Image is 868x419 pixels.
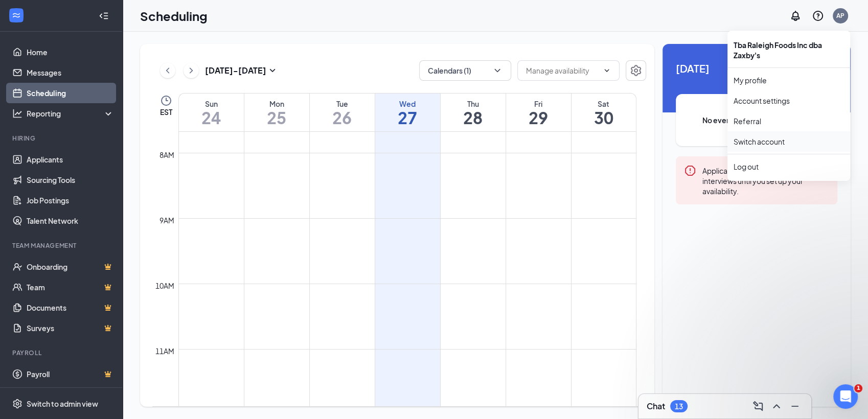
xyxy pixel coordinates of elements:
[734,137,785,146] a: Switch account
[789,10,802,22] svg: Notifications
[441,94,506,131] a: August 28, 2025
[310,99,375,109] div: Tue
[526,65,599,76] input: Manage availability
[854,384,862,392] span: 1
[768,398,785,414] button: ChevronUp
[27,170,114,190] a: Sourcing Tools
[27,149,114,170] a: Applicants
[153,345,176,357] div: 11am
[27,318,114,338] a: SurveysCrown
[27,364,114,384] a: PayrollCrown
[492,65,502,76] svg: ChevronDown
[812,10,824,22] svg: QuestionInfo
[676,60,837,76] span: [DATE]
[684,165,696,177] svg: Error
[506,109,571,126] h1: 29
[675,402,683,411] div: 13
[734,75,844,85] a: My profile
[27,257,114,277] a: OnboardingCrown
[375,99,440,109] div: Wed
[140,7,208,25] h1: Scheduling
[266,64,279,77] svg: SmallChevronDown
[99,11,109,21] svg: Collapse
[572,94,636,131] a: August 30, 2025
[27,399,98,409] div: Switch to admin view
[787,398,803,414] button: Minimize
[836,11,844,20] div: AP
[27,62,114,83] a: Messages
[630,64,642,77] svg: Settings
[727,35,850,65] div: Tba Raleigh Foods Inc dba Zaxby's
[27,190,114,211] a: Job Postings
[734,96,844,106] a: Account settings
[375,94,440,131] a: August 27, 2025
[244,109,309,126] h1: 25
[12,348,112,357] div: Payroll
[506,99,571,109] div: Fri
[647,401,665,412] h3: Chat
[27,108,115,119] div: Reporting
[157,149,176,160] div: 8am
[626,60,646,81] button: Settings
[572,109,636,126] h1: 30
[12,134,112,143] div: Hiring
[27,277,114,297] a: TeamCrown
[179,99,244,109] div: Sun
[441,99,506,109] div: Thu
[184,63,199,78] button: ChevronRight
[163,64,173,77] svg: ChevronLeft
[375,109,440,126] h1: 27
[27,211,114,231] a: Talent Network
[12,399,22,409] svg: Settings
[186,64,196,77] svg: ChevronRight
[789,400,801,412] svg: Minimize
[750,398,766,414] button: ComposeMessage
[12,108,22,119] svg: Analysis
[603,66,611,75] svg: ChevronDown
[244,94,309,131] a: August 25, 2025
[160,107,172,117] span: EST
[702,165,829,196] div: Applicants are unable to schedule interviews until you set up your availability.
[441,109,506,126] h1: 28
[153,280,176,291] div: 10am
[572,99,636,109] div: Sat
[506,94,571,131] a: August 29, 2025
[696,114,817,126] span: No events scheduled for [DATE].
[11,10,21,20] svg: WorkstreamLogo
[833,384,858,409] iframe: Intercom live chat
[27,297,114,318] a: DocumentsCrown
[160,63,175,78] button: ChevronLeft
[27,42,114,62] a: Home
[205,65,266,76] h3: [DATE] - [DATE]
[752,400,764,412] svg: ComposeMessage
[179,109,244,126] h1: 24
[734,161,844,172] div: Log out
[734,116,844,126] a: Referral
[310,109,375,126] h1: 26
[419,60,511,81] button: Calendars (1)ChevronDown
[310,94,375,131] a: August 26, 2025
[770,400,783,412] svg: ChevronUp
[157,215,176,226] div: 9am
[27,83,114,103] a: Scheduling
[160,95,172,107] svg: Clock
[244,99,309,109] div: Mon
[179,94,244,131] a: August 24, 2025
[12,241,112,250] div: Team Management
